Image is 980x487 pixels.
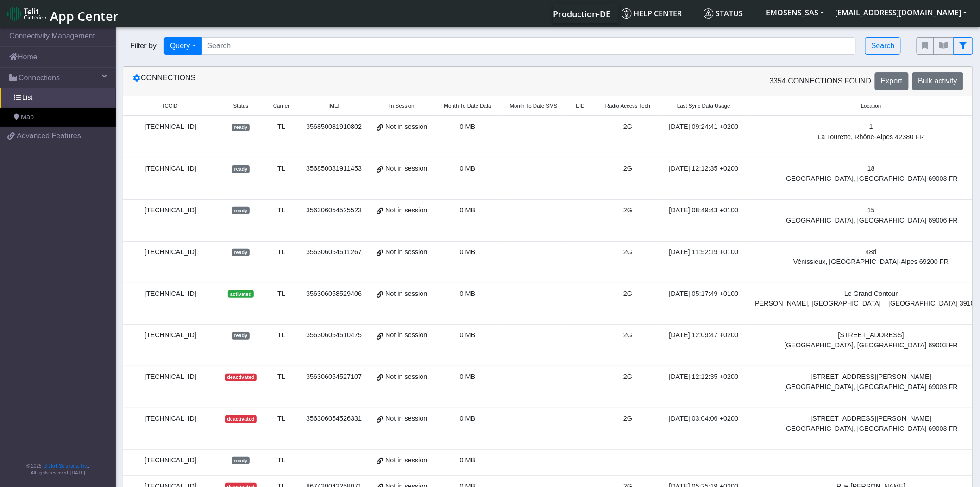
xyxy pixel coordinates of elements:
span: Not in session [385,122,427,132]
a: Status [700,4,761,23]
div: TL [270,164,293,174]
a: Your current platform instance [553,4,610,23]
button: Query [164,37,202,55]
span: Status [233,102,249,110]
span: Not in session [385,164,427,174]
div: 356306054511267 [304,247,364,257]
div: 356306054525523 [304,205,364,216]
span: Last Sync Data Usage [677,102,730,110]
input: Search... [201,37,856,55]
div: [DATE] 03:04:06 +0200 [667,414,741,424]
button: [EMAIL_ADDRESS][DOMAIN_NAME] [830,4,973,21]
div: 356306058529406 [304,289,364,299]
div: [DATE] 08:49:43 +0100 [667,205,741,216]
span: Status [704,8,743,19]
span: 2G [623,206,632,214]
span: Not in session [385,330,427,340]
button: Search [865,37,901,55]
span: 0 MB [460,373,476,380]
span: Map [21,112,34,122]
span: ready [232,207,249,214]
div: [DATE] 12:12:35 +0200 [667,372,741,382]
div: TL [270,247,293,257]
span: 2G [623,248,632,256]
span: ready [232,332,249,340]
div: [TECHNICAL_ID] [129,205,212,216]
div: TL [270,289,293,299]
div: 356850081911453 [304,164,364,174]
div: [DATE] 11:52:19 +0100 [667,247,741,257]
div: TL [270,414,293,424]
div: [TECHNICAL_ID] [129,164,212,174]
span: In Session [389,102,415,110]
div: TL [270,330,293,340]
div: [TECHNICAL_ID] [129,289,212,299]
div: [TECHNICAL_ID] [129,122,212,132]
span: Advanced Features [17,130,81,141]
span: ready [232,249,249,256]
span: 2G [623,123,632,130]
span: Not in session [385,372,427,382]
div: [DATE] 12:12:35 +0200 [667,164,741,174]
span: Bulk activity [918,77,957,85]
div: 356850081910802 [304,122,364,132]
span: activated [228,290,253,298]
div: 356306054526331 [304,414,364,424]
div: [DATE] 09:24:41 +0200 [667,122,741,132]
span: 0 MB [460,248,476,256]
button: Export [875,72,908,90]
div: TL [270,205,293,216]
span: Location [861,102,881,110]
a: Telit IoT Solutions, Inc. [42,463,88,468]
div: [TECHNICAL_ID] [129,414,212,424]
span: ready [232,457,249,464]
span: Not in session [385,414,427,424]
span: 2G [623,331,632,339]
img: status.svg [704,8,714,19]
span: 2G [623,415,632,422]
span: Production-DE [553,8,611,19]
span: EID [576,102,585,110]
span: 0 MB [460,123,476,130]
button: Bulk activity [912,72,963,90]
span: Filter by [123,40,164,51]
span: 2G [623,165,632,172]
img: logo-telit-cinterion-gw-new.png [7,6,46,21]
span: deactivated [225,415,257,423]
span: IMEI [328,102,339,110]
div: 356306054510475 [304,330,364,340]
div: fitlers menu [917,37,973,55]
span: 0 MB [460,165,476,172]
span: ready [232,165,249,173]
div: [DATE] 12:09:47 +0200 [667,330,741,340]
span: List [22,93,32,103]
button: EMOSENS_SAS [761,4,830,21]
span: Connections [19,72,60,83]
div: [TECHNICAL_ID] [129,455,212,466]
div: TL [270,372,293,382]
span: 0 MB [460,415,476,422]
span: Not in session [385,205,427,216]
div: [TECHNICAL_ID] [129,247,212,257]
div: Connections [126,72,548,90]
span: 0 MB [460,290,476,297]
div: [DATE] 05:17:49 +0100 [667,289,741,299]
div: [TECHNICAL_ID] [129,372,212,382]
a: App Center [7,4,117,24]
span: ICCID [163,102,177,110]
span: 3354 Connections found [770,76,872,87]
div: [TECHNICAL_ID] [129,330,212,340]
span: 0 MB [460,456,476,464]
div: 356306054527107 [304,372,364,382]
a: Help center [618,4,700,23]
span: 2G [623,290,632,297]
span: Carrier [273,102,289,110]
span: Not in session [385,289,427,299]
span: ready [232,124,249,131]
span: 0 MB [460,331,476,339]
div: TL [270,122,293,132]
span: 0 MB [460,206,476,214]
span: Radio Access Tech [605,102,650,110]
span: deactivated [225,374,257,381]
span: App Center [50,7,119,25]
